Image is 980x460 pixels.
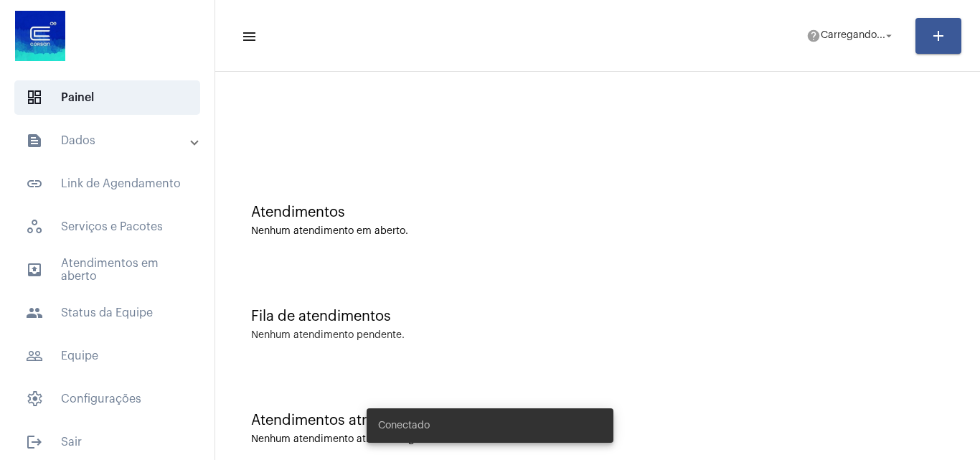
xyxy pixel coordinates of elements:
[26,175,43,192] mat-icon: sidenav icon
[26,261,43,278] mat-icon: sidenav icon
[378,418,430,433] span: Conectado
[26,132,192,149] mat-panel-title: Dados
[26,89,43,106] span: sidenav icon
[26,304,43,321] mat-icon: sidenav icon
[251,413,944,428] div: Atendimentos atribuídos aguardando início
[14,80,200,115] span: Painel
[930,27,947,44] mat-icon: add
[821,31,885,41] span: Carregando...
[9,123,215,158] mat-expansion-panel-header: sidenav iconDados
[251,434,944,445] div: Nenhum atendimento atribuído aguardando.
[14,425,200,459] span: Sair
[241,28,255,45] mat-icon: sidenav icon
[26,433,43,451] mat-icon: sidenav icon
[251,330,405,341] div: Nenhum atendimento pendente.
[14,210,200,244] span: Serviços e Pacotes
[14,166,200,201] span: Link de Agendamento
[251,226,944,237] div: Nenhum atendimento em aberto.
[14,296,200,330] span: Status da Equipe
[251,309,944,324] div: Fila de atendimentos
[11,7,69,65] img: d4669ae0-8c07-2337-4f67-34b0df7f5ae4.jpeg
[14,339,200,373] span: Equipe
[14,253,200,287] span: Atendimentos em aberto
[26,347,43,365] mat-icon: sidenav icon
[14,382,200,416] span: Configurações
[251,205,944,220] div: Atendimentos
[806,29,821,43] mat-icon: help
[882,29,895,42] mat-icon: arrow_drop_down
[26,218,43,235] span: sidenav icon
[798,22,904,50] button: Carregando...
[26,132,43,149] mat-icon: sidenav icon
[26,390,43,408] span: sidenav icon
